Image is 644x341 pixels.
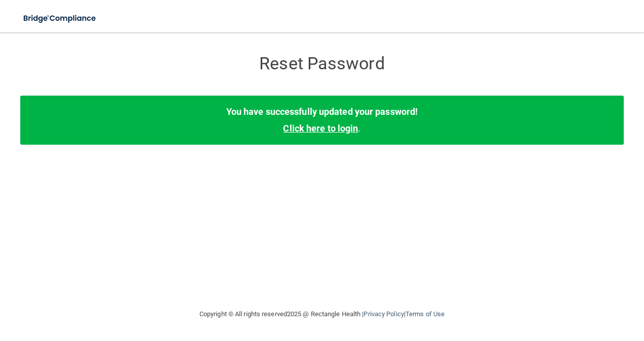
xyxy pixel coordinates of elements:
iframe: Drift Widget Chat Controller [469,269,632,310]
b: You have successfully updated your password! [226,106,418,117]
div: Copyright © All rights reserved 2025 @ Rectangle Health | | [137,298,507,330]
h3: Reset Password [137,54,507,73]
img: bridge_compliance_login_screen.278c3ca4.svg [15,8,105,29]
a: Terms of Use [406,310,445,318]
div: . [20,96,624,144]
a: Click here to login [283,123,358,134]
a: Privacy Policy [364,310,404,318]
